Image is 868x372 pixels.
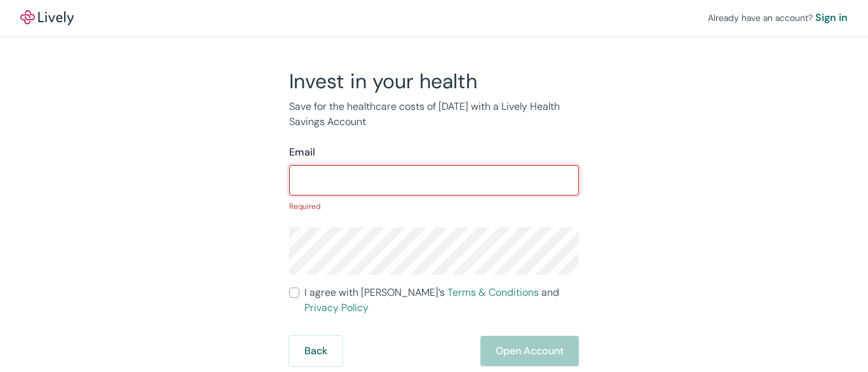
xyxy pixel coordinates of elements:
[289,99,579,130] p: Save for the healthcare costs of [DATE] with a Lively Health Savings Account
[815,10,848,25] a: Sign in
[304,301,369,314] a: Privacy Policy
[289,201,579,212] p: Required
[304,285,579,316] span: I agree with [PERSON_NAME]’s and
[20,10,74,25] img: Lively
[289,336,342,366] button: Back
[289,69,579,94] h2: Invest in your health
[20,10,74,25] a: LivelyLively
[708,10,848,25] div: Already have an account?
[447,286,539,299] a: Terms & Conditions
[289,145,315,160] label: Email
